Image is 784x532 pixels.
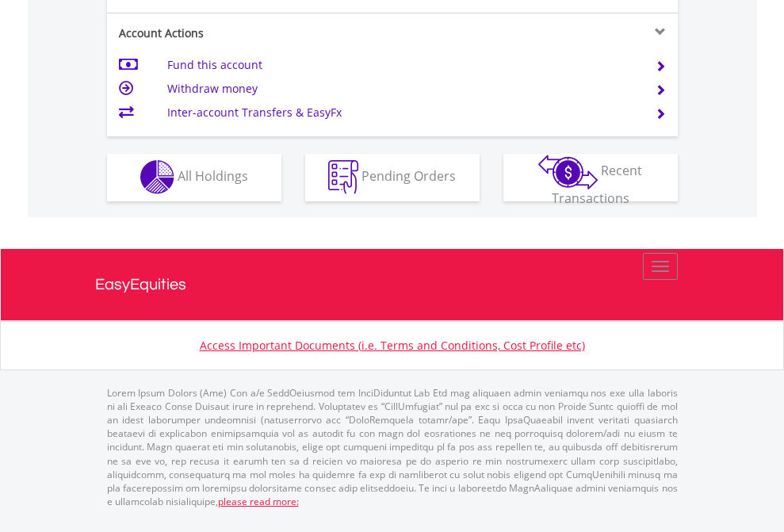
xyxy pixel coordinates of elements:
[305,154,480,201] button: Pending Orders
[200,338,585,353] a: Access Important Documents (i.e. Terms and Conditions, Cost Profile etc)
[167,77,636,101] td: Withdraw money
[503,154,678,201] button: Recent Transactions
[328,160,358,194] img: pending_instructions-wht.png
[538,155,598,189] img: transactions-zar-wht.png
[218,495,299,508] a: please read more:
[178,167,248,185] span: All Holdings
[552,162,643,207] span: Recent Transactions
[107,25,392,41] div: Account Actions
[361,167,456,185] span: Pending Orders
[167,53,636,77] td: Fund this account
[107,386,678,508] p: Lorem Ipsum Dolors (Ame) Con a/e SeddOeiusmod tem InciDiduntut Lab Etd mag aliquaen admin veniamq...
[95,249,690,320] a: EasyEquities
[140,160,174,194] img: holdings-wht.png
[107,154,281,201] button: All Holdings
[167,101,636,124] td: Inter-account Transfers & EasyFx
